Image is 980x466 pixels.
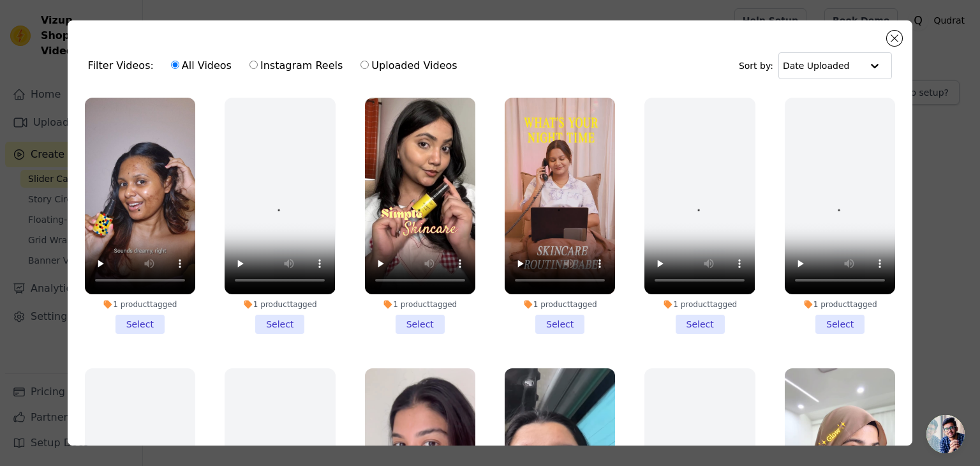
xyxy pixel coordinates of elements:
[85,299,195,310] div: 1 product tagged
[785,299,895,310] div: 1 product tagged
[926,415,965,453] div: Open chat
[249,57,343,74] label: Instagram Reels
[505,299,615,310] div: 1 product tagged
[88,51,464,80] div: Filter Videos:
[365,299,475,310] div: 1 product tagged
[887,31,902,46] button: Close modal
[170,57,232,74] label: All Videos
[360,57,457,74] label: Uploaded Videos
[644,299,755,310] div: 1 product tagged
[739,52,893,79] div: Sort by:
[225,299,335,310] div: 1 product tagged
